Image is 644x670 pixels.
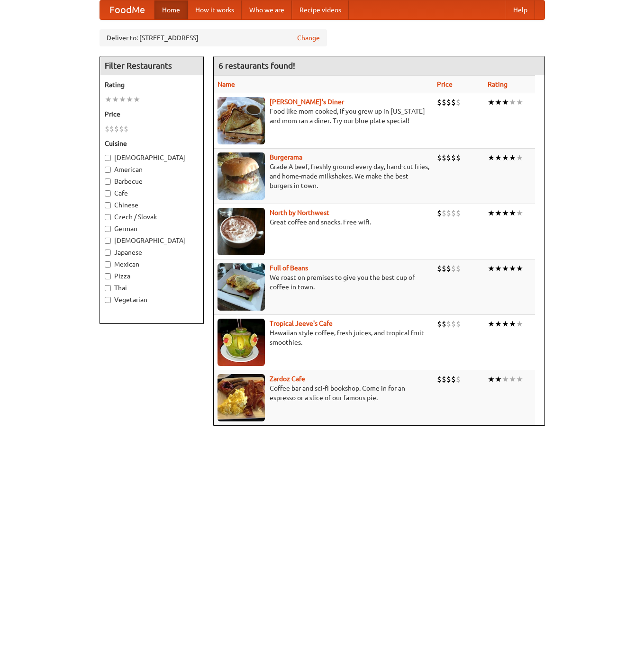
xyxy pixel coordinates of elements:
[114,124,119,134] li: $
[502,319,509,329] li: ★
[488,263,495,274] li: ★
[105,165,199,174] label: American
[105,109,199,119] h5: Price
[456,263,461,274] li: $
[446,97,451,107] li: $
[509,319,516,329] li: ★
[488,152,495,163] li: ★
[270,98,344,106] a: [PERSON_NAME]'s Diner
[495,152,502,163] li: ★
[218,162,429,190] p: Grade A beef, freshly ground every day, hand-cut fries, and home-made milkshakes. We make the bes...
[100,29,327,46] div: Deliver to: [STREET_ADDRESS]
[218,97,265,144] img: sallys.jpg
[451,319,456,329] li: $
[451,208,456,218] li: $
[509,263,516,274] li: ★
[154,0,188,19] a: Home
[105,273,111,279] input: Pizza
[516,374,523,384] li: ★
[437,97,442,107] li: $
[105,214,111,220] input: Czech / Slovak
[495,263,502,274] li: ★
[218,374,265,421] img: zardoz.jpg
[270,209,329,216] b: North by Northwest
[270,264,308,272] a: Full of Beans
[105,295,199,304] label: Vegetarian
[105,250,111,256] input: Japanese
[446,152,451,163] li: $
[292,0,349,19] a: Recipe videos
[451,152,456,163] li: $
[105,155,111,161] input: [DEMOGRAPHIC_DATA]
[442,263,446,274] li: $
[495,319,502,329] li: ★
[502,208,509,218] li: ★
[100,56,203,75] h4: Filter Restaurants
[437,80,453,88] a: Price
[442,97,446,107] li: $
[218,273,429,292] p: We roast on premises to give you the best cup of coffee in town.
[437,319,442,329] li: $
[502,97,509,107] li: ★
[451,374,456,384] li: $
[502,263,509,274] li: ★
[502,374,509,384] li: ★
[495,374,502,384] li: ★
[105,261,111,268] input: Mexican
[442,374,446,384] li: $
[105,188,199,198] label: Cafe
[456,97,461,107] li: $
[105,259,199,269] label: Mexican
[456,208,461,218] li: $
[105,200,199,210] label: Chinese
[105,283,199,293] label: Thai
[133,94,140,105] li: ★
[437,152,442,163] li: $
[105,139,199,148] h5: Cuisine
[218,319,265,366] img: jeeves.jpg
[218,107,429,125] p: Food like mom cooked, if you grew up in [US_STATE] and mom ran a diner. Try our blue plate special!
[502,152,509,163] li: ★
[506,0,535,19] a: Help
[437,374,442,384] li: $
[105,80,199,89] h5: Rating
[218,328,429,347] p: Hawaiian style coffee, fresh juices, and tropical fruit smoothies.
[446,208,451,218] li: $
[516,152,523,163] li: ★
[126,94,133,105] li: ★
[105,226,111,232] input: German
[105,179,111,185] input: Barbecue
[105,297,111,303] input: Vegetarian
[270,375,305,383] a: Zardoz Cafe
[105,224,199,233] label: German
[446,319,451,329] li: $
[218,208,265,255] img: north.jpg
[105,212,199,222] label: Czech / Slovak
[437,263,442,274] li: $
[488,97,495,107] li: ★
[488,80,508,88] a: Rating
[509,374,516,384] li: ★
[218,263,265,311] img: beans.jpg
[105,238,111,244] input: [DEMOGRAPHIC_DATA]
[446,374,451,384] li: $
[488,374,495,384] li: ★
[516,263,523,274] li: ★
[516,319,523,329] li: ★
[270,153,302,161] a: Burgerama
[119,124,124,134] li: $
[105,285,111,291] input: Thai
[218,384,429,402] p: Coffee bar and sci-fi bookshop. Come in for an espresso or a slice of our famous pie.
[456,152,461,163] li: $
[442,319,446,329] li: $
[105,167,111,173] input: American
[188,0,242,19] a: How it works
[456,374,461,384] li: $
[105,236,199,245] label: [DEMOGRAPHIC_DATA]
[270,320,333,327] a: Tropical Jeeve's Cafe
